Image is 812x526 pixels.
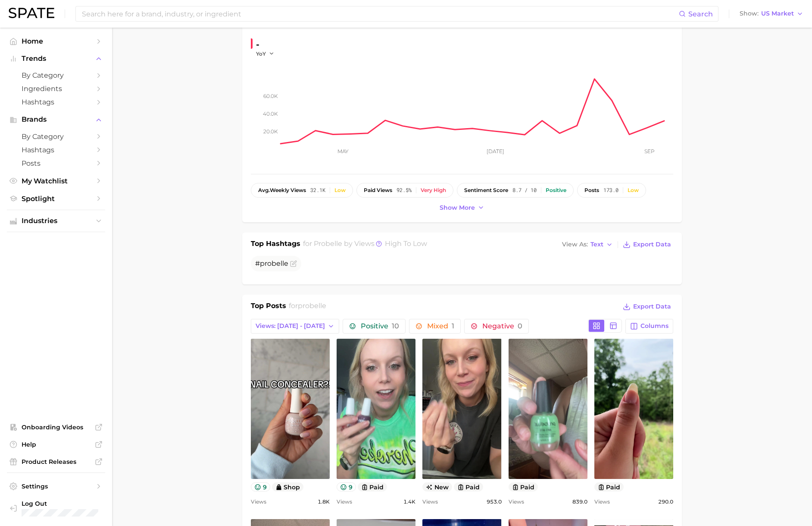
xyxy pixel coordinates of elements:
span: 839.0 [572,497,587,507]
span: View As [562,242,588,247]
span: 953.0 [487,497,502,507]
tspan: Sep [644,148,655,154]
button: posts173.0Low [577,183,646,198]
span: 1 [452,322,454,330]
button: Views: [DATE] - [DATE] [251,319,339,334]
a: Posts [7,157,105,170]
span: Export Data [633,241,671,248]
h1: Top Posts [251,301,286,314]
span: Views [509,497,524,507]
h1: Top Hashtags [251,239,300,251]
span: 290.0 [658,497,673,507]
button: paid [509,482,538,491]
span: Positive [361,323,399,330]
button: Export Data [621,301,673,313]
h2: for [289,301,326,314]
span: Trends [22,55,91,63]
h2: for by Views [303,239,427,251]
span: weekly views [258,187,306,193]
span: Settings [22,482,91,490]
button: Show more [437,202,487,214]
button: paid [454,482,484,491]
button: Columns [625,319,673,334]
span: Views [422,497,438,507]
span: paid views [364,187,392,193]
span: # [255,259,288,268]
button: Export Data [621,239,673,251]
tspan: 20.0k [263,128,278,135]
a: My Watchlist [7,174,105,188]
span: Help [22,441,91,448]
button: paid [358,482,387,491]
button: paid [594,482,624,491]
a: Hashtags [7,95,105,109]
button: YoY [256,50,275,57]
div: Positive [546,187,566,193]
a: Product Releases [7,455,105,468]
span: Posts [22,159,91,167]
tspan: May [337,148,349,154]
span: 92.5% [397,187,412,193]
button: Flag as miscategorized or irrelevant [290,260,297,267]
div: - [256,38,280,51]
button: 9 [251,482,270,491]
span: 1.4k [403,497,415,507]
span: Mixed [427,323,454,330]
span: Text [590,242,603,247]
span: Show more [440,204,475,211]
span: Brands [22,116,91,123]
button: View AsText [560,239,615,250]
span: Onboarding Videos [22,423,91,431]
span: Views: [DATE] - [DATE] [256,322,325,330]
span: Negative [482,323,522,330]
span: Columns [640,322,668,330]
tspan: 60.0k [263,93,278,99]
span: 173.0 [603,187,618,193]
input: Search here for a brand, industry, or ingredient [81,6,679,21]
tspan: [DATE] [487,148,504,154]
a: by Category [7,130,105,143]
span: 32.1k [310,187,325,193]
button: ShowUS Market [737,8,806,19]
span: sentiment score [464,187,508,193]
a: Help [7,438,105,451]
button: Industries [7,214,105,227]
span: Export Data [633,303,671,310]
a: Ingredients [7,82,105,95]
span: Show [740,11,759,16]
span: Product Releases [22,458,91,466]
a: Log out. Currently logged in with e-mail leon@palladiobeauty.com. [7,497,105,519]
span: Log Out [22,500,100,507]
span: Search [688,10,713,18]
span: My Watchlist [22,177,91,185]
span: by Category [22,132,91,141]
button: shop [272,482,304,491]
span: Views [337,497,352,507]
span: probelle [314,239,342,248]
span: 1.8k [318,497,330,507]
span: Home [22,37,91,45]
a: Hashtags [7,143,105,157]
img: SPATE [9,8,54,18]
span: new [422,482,452,491]
span: 8.7 / 10 [512,187,537,193]
span: probelle [260,259,288,268]
button: Trends [7,52,105,65]
span: Industries [22,217,91,225]
span: by Category [22,71,91,79]
button: avg.weekly views32.1kLow [251,183,353,198]
button: Brands [7,113,105,126]
div: Very high [421,187,446,193]
button: paid views92.5%Very high [356,183,453,198]
button: 9 [337,482,356,491]
span: posts [584,187,599,193]
a: Settings [7,480,105,493]
span: probelle [298,302,326,310]
span: high to low [385,239,427,248]
span: 10 [392,322,399,330]
span: Views [594,497,610,507]
span: Views [251,497,266,507]
abbr: average [258,187,270,193]
div: Low [334,187,346,193]
span: 0 [518,322,522,330]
